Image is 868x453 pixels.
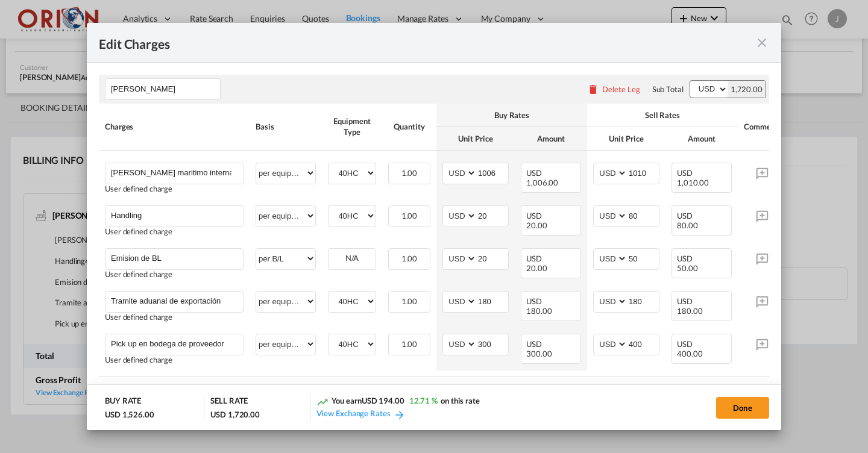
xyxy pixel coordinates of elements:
md-input-container: Emision de BL [105,249,243,267]
iframe: Chat [9,390,51,435]
button: Delete Leg [587,84,640,94]
input: 300 [477,334,508,352]
input: 20 [477,249,508,267]
md-icon: icon-arrow-right [394,408,406,420]
div: 1,720.00 [728,81,766,98]
md-dialog: Edit Charges ... [87,23,781,431]
span: 180.00 [526,306,552,316]
select: per B/L [256,249,315,268]
span: 180.00 [677,306,702,316]
md-input-container: Handling [105,206,243,224]
div: USD 1,526.00 [105,409,154,420]
div: User defined charge [105,313,244,322]
div: N/A [329,249,376,267]
md-icon: icon-close fg-AAA8AD m-0 pointer [755,36,769,50]
input: Charge Name [111,163,243,181]
input: 180 [477,292,508,310]
th: Amount [515,127,587,151]
div: User defined charge [105,355,244,364]
select: per equipment [256,206,315,225]
input: 1006 [477,163,508,181]
span: USD [526,211,554,220]
span: 1.00 [401,211,418,220]
span: 400.00 [677,349,702,358]
div: Sell Rates [593,110,732,120]
div: Sub Total [652,84,684,95]
div: SELL RATE [210,395,248,409]
div: Basis [256,121,316,132]
div: Quantity [388,121,430,132]
select: per equipment [256,292,315,311]
span: 20.00 [526,263,547,273]
span: 1.00 [401,339,418,349]
input: 1010 [627,163,659,181]
span: USD [526,168,554,178]
th: Amount [665,127,738,151]
span: 20.00 [526,220,547,230]
span: USD 194.00 [362,396,404,405]
span: 1.00 [401,254,418,263]
span: USD [677,296,705,306]
span: 1.00 [401,168,418,178]
md-input-container: Flete maritimo internacional [105,163,243,181]
div: Charges [105,121,244,132]
div: User defined charge [105,184,244,193]
span: 1,006.00 [526,178,558,187]
select: per equipment [256,163,315,183]
input: Charge Name [111,206,243,224]
md-input-container: Pick up en bodega de proveedor [105,334,243,352]
body: Rich Text Editor, editor20 [12,12,243,25]
input: 50 [627,249,659,267]
span: USD [526,339,554,349]
span: USD [677,339,705,349]
div: Buy Rates [442,110,581,120]
div: You earn on this rate [316,395,480,408]
th: Comments [738,104,786,151]
button: Done [716,397,769,419]
select: per equipment [256,334,315,354]
div: User defined charge [105,227,244,236]
span: USD [677,211,705,220]
div: User defined charge [105,270,244,279]
span: 1,010.00 [677,178,709,187]
md-icon: icon-delete [587,83,599,95]
th: Unit Price [587,127,665,151]
input: 180 [627,292,659,310]
div: USD 1,720.00 [210,409,260,420]
input: 400 [627,334,659,352]
input: Charge Name [111,249,243,267]
div: Delete Leg [602,84,640,94]
span: 1.00 [401,296,418,306]
span: USD [526,296,554,306]
input: Leg Name [111,80,220,98]
div: Equipment Type [328,116,376,137]
input: 20 [477,206,508,224]
md-input-container: Tramite aduanal de exportación [105,292,243,310]
span: 50.00 [677,263,698,273]
span: USD [526,254,554,263]
a: View Exchange Rates [316,408,406,418]
th: Unit Price [436,127,515,151]
span: 300.00 [526,349,552,358]
span: USD [677,168,705,178]
input: Charge Name [111,334,243,352]
span: 80.00 [677,220,698,230]
md-icon: icon-trending-up [316,396,329,408]
span: USD [677,254,705,263]
input: 80 [627,206,659,224]
div: Edit Charges [99,35,755,50]
span: 12.71 % [409,396,438,405]
input: Charge Name [111,292,243,310]
div: BUY RATE [105,395,141,409]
